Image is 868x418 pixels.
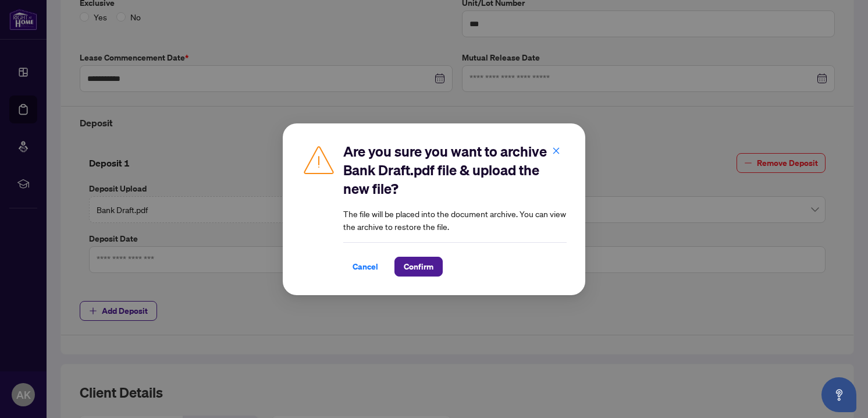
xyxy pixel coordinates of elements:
span: Confirm [404,257,433,276]
button: Cancel [343,257,387,277]
span: Cancel [353,257,378,276]
div: The file will be placed into the document archive. You can view the archive to restore the file. [343,142,567,277]
img: Caution Icon [301,142,336,177]
button: Open asap [821,377,856,412]
h2: Are you sure you want to archive Bank Draft.pdf file & upload the new file? [343,142,567,198]
span: close [552,146,560,154]
button: Confirm [394,257,443,277]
